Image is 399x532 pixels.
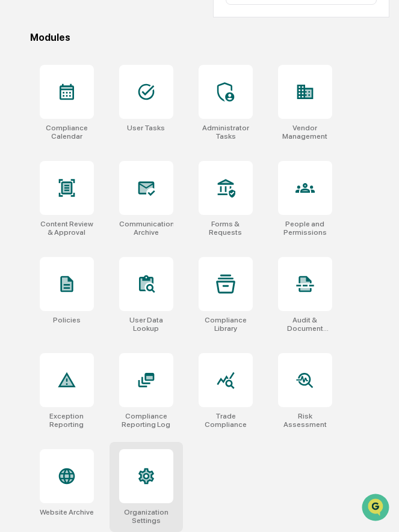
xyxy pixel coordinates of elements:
div: 🗄️ [87,153,97,162]
button: Start new chat [205,95,219,110]
div: Trade Compliance [199,412,253,429]
a: 🔎Data Lookup [7,169,81,191]
span: Attestations [99,151,149,163]
div: User Tasks [127,124,165,132]
div: 🖐️ [12,153,22,162]
div: Audit & Document Logs [278,316,332,333]
div: Compliance Calendar [40,124,94,141]
div: Start new chat [41,92,197,104]
span: Pylon [120,204,146,213]
div: Content Review & Approval [40,220,94,237]
p: How can we help? [12,25,219,44]
div: Vendor Management [278,124,332,141]
div: Organization Settings [119,508,173,525]
span: Data Lookup [24,174,76,186]
div: People and Permissions [278,220,332,237]
a: 🖐️Preclearance [7,147,82,168]
div: User Data Lookup [119,316,173,333]
span: Preclearance [24,151,78,163]
a: Powered byPylon [85,203,146,213]
div: Exception Reporting [40,412,94,429]
img: 1746055101610-c473b297-6a78-478c-a979-82029cc54cd1 [12,92,34,113]
div: We're available if you need us! [41,104,152,113]
div: Forms & Requests [199,220,253,237]
div: Website Archive [40,508,94,516]
div: Communications Archive [119,220,173,237]
a: 🗄️Attestations [82,147,154,168]
div: Compliance Reporting Log [119,412,173,429]
div: Policies [53,316,81,324]
div: Compliance Library [199,316,253,333]
div: 🔎 [12,175,22,185]
div: Administrator Tasks [199,124,253,141]
iframe: Open customer support [360,492,393,525]
div: Modules [30,32,389,43]
div: Risk Assessment [278,412,332,429]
